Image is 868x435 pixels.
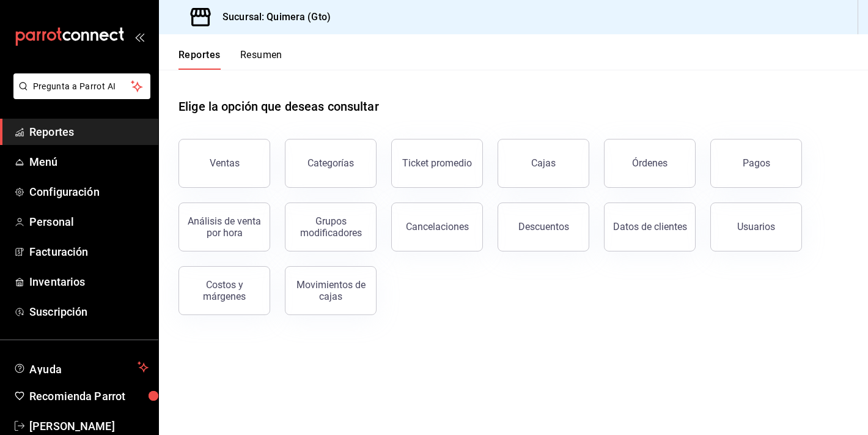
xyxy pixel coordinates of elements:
button: Costos y márgenes [178,266,270,315]
button: Ventas [178,139,270,188]
div: Datos de clientes [613,221,687,232]
div: Cancelaciones [406,221,469,232]
button: Órdenes [604,139,696,188]
span: Facturación [29,244,149,260]
button: Pregunta a Parrot AI [13,73,150,99]
button: Análisis de venta por hora [178,203,270,251]
div: Cajas [531,157,556,169]
div: Usuarios [737,221,775,232]
span: [PERSON_NAME] [29,418,149,434]
div: Análisis de venta por hora [186,215,262,239]
span: Recomienda Parrot [29,388,149,404]
button: Pagos [710,139,802,188]
div: Grupos modificadores [293,215,369,239]
button: Categorías [285,139,377,188]
span: Reportes [29,124,149,140]
span: Configuración [29,184,149,200]
div: Movimientos de cajas [293,279,369,302]
span: Ayuda [29,360,133,374]
div: Costos y márgenes [186,279,262,302]
button: Movimientos de cajas [285,266,377,315]
div: Ticket promedio [402,157,472,169]
div: Órdenes [632,157,668,169]
div: navigation tabs [178,49,282,70]
span: Inventarios [29,273,149,290]
div: Pagos [743,157,770,169]
button: Cajas [498,139,589,188]
button: Usuarios [710,203,802,251]
button: Descuentos [498,203,589,251]
button: Grupos modificadores [285,203,377,251]
button: Ticket promedio [391,139,483,188]
button: Reportes [178,49,221,70]
a: Pregunta a Parrot AI [9,89,150,102]
span: Suscripción [29,303,149,320]
button: Resumen [240,49,282,70]
button: Cancelaciones [391,203,483,251]
div: Descuentos [518,221,569,232]
span: Personal [29,214,149,230]
span: Menú [29,154,149,170]
button: Datos de clientes [604,203,696,251]
div: Ventas [210,157,240,169]
h1: Elige la opción que deseas consultar [178,97,379,116]
span: Pregunta a Parrot AI [33,80,131,93]
h3: Sucursal: Quimera (Gto) [213,10,331,24]
button: open_drawer_menu [134,32,144,42]
div: Categorías [307,157,354,169]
